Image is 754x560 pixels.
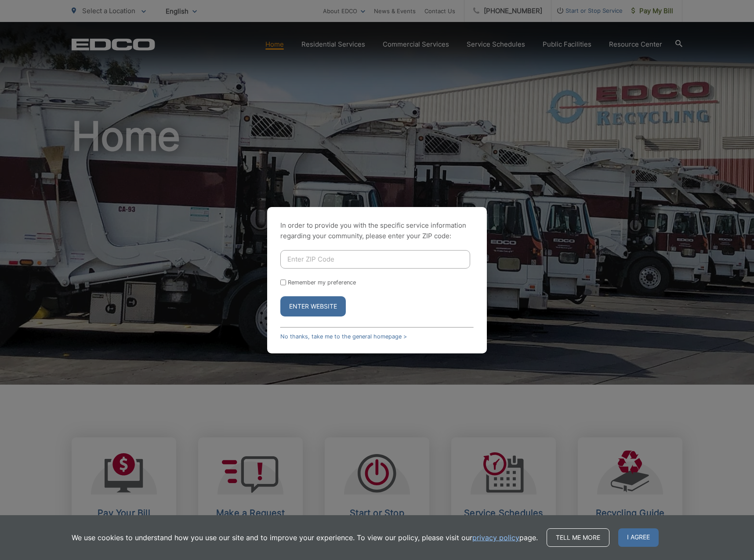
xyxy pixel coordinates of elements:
[280,333,407,340] a: No thanks, take me to the general homepage >
[280,220,474,241] p: In order to provide you with the specific service information regarding your community, please en...
[280,250,470,269] input: Enter ZIP Code
[547,528,609,547] a: Tell me more
[280,296,346,316] button: Enter Website
[288,279,356,286] label: Remember my preference
[472,532,519,543] a: privacy policy
[618,528,659,547] span: I agree
[72,532,538,543] p: We use cookies to understand how you use our site and to improve your experience. To view our pol...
